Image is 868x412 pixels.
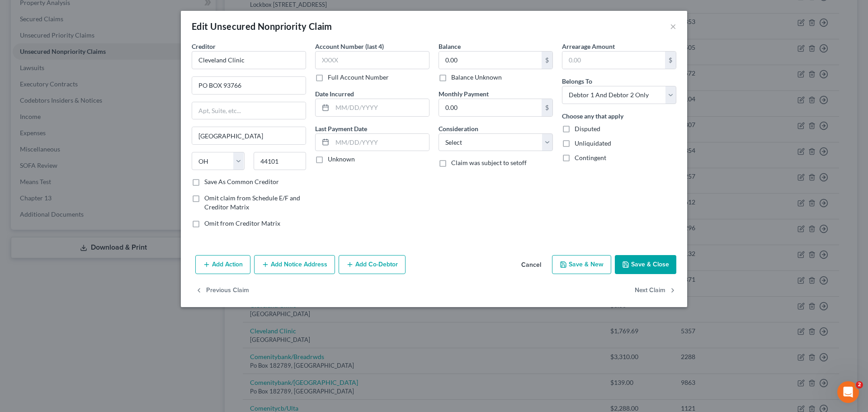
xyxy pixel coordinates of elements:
input: MM/DD/YYYY [332,99,429,116]
span: Claim was subject to setoff [451,159,527,166]
label: Arrearage Amount [562,42,615,51]
div: Edit Unsecured Nonpriority Claim [192,20,332,33]
label: Full Account Number [328,73,389,82]
button: Save & Close [615,255,676,274]
div: $ [542,99,552,116]
button: × [670,21,676,32]
input: Enter zip... [254,152,307,170]
input: Apt, Suite, etc... [192,102,306,119]
input: Enter address... [192,77,306,94]
button: Add Co-Debtor [339,255,406,274]
span: Omit from Creditor Matrix [204,219,280,227]
label: Account Number (last 4) [315,42,384,51]
label: Date Incurred [315,89,354,99]
label: Choose any that apply [562,111,623,121]
label: Balance Unknown [451,73,502,82]
span: Disputed [575,125,600,133]
label: Last Payment Date [315,124,367,133]
input: 0.00 [562,52,665,69]
span: Omit claim from Schedule E/F and Creditor Matrix [204,194,300,211]
input: 0.00 [439,99,542,116]
label: Consideration [439,124,478,133]
span: 2 [856,381,863,388]
label: Monthly Payment [439,89,489,99]
input: 0.00 [439,52,542,69]
button: Cancel [514,256,548,274]
input: XXXX [315,51,429,69]
label: Unknown [328,155,355,164]
label: Balance [439,42,461,51]
div: $ [665,52,676,69]
button: Previous Claim [195,281,249,300]
button: Add Action [195,255,250,274]
span: Contingent [575,154,606,161]
input: MM/DD/YYYY [332,134,429,151]
button: Save & New [552,255,611,274]
span: Belongs To [562,77,592,85]
label: Save As Common Creditor [204,177,279,186]
input: Enter city... [192,127,306,144]
div: $ [542,52,552,69]
span: Creditor [192,43,216,50]
button: Next Claim [635,281,676,300]
span: Unliquidated [575,139,611,147]
button: Add Notice Address [254,255,335,274]
input: Search creditor by name... [192,51,306,69]
iframe: Intercom live chat [837,381,859,403]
